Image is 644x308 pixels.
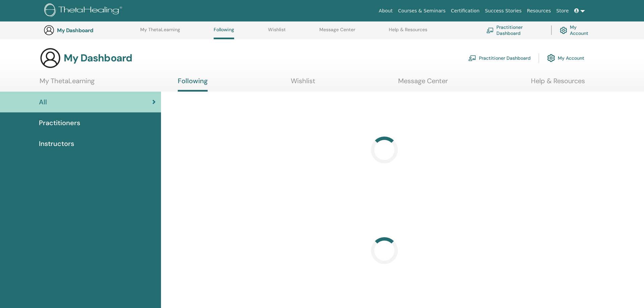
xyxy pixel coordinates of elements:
[57,27,124,34] h3: My Dashboard
[39,139,74,149] span: Instructors
[560,25,567,36] img: cog.svg
[547,51,584,65] a: My Account
[291,77,315,90] a: Wishlist
[64,52,132,64] h3: My Dashboard
[482,5,524,17] a: Success Stories
[178,77,208,92] a: Following
[395,5,448,17] a: Courses & Seminars
[486,23,543,38] a: Practitioner Dashboard
[389,27,427,38] a: Help & Resources
[39,97,47,107] span: All
[319,27,355,38] a: Message Center
[560,23,594,38] a: My Account
[554,5,572,17] a: Store
[44,3,124,18] img: logo.png
[486,28,494,33] img: chalkboard-teacher.svg
[40,77,95,90] a: My ThetaLearning
[140,27,180,38] a: My ThetaLearning
[376,5,395,17] a: About
[44,25,54,36] img: generic-user-icon.jpg
[547,52,555,64] img: cog.svg
[468,51,531,65] a: Practitioner Dashboard
[398,77,448,90] a: Message Center
[214,27,234,39] a: Following
[531,77,585,90] a: Help & Resources
[468,55,476,61] img: chalkboard-teacher.svg
[524,5,554,17] a: Resources
[448,5,482,17] a: Certification
[39,118,80,128] span: Practitioners
[268,27,286,38] a: Wishlist
[40,47,61,69] img: generic-user-icon.jpg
